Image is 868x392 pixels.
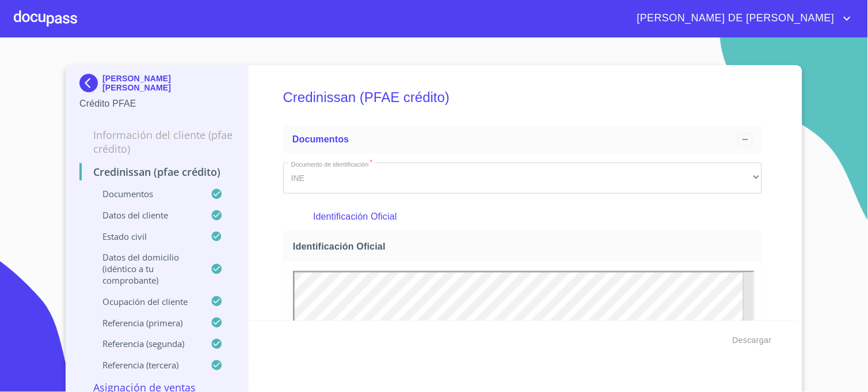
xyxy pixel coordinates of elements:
[79,209,211,221] p: Datos del cliente
[79,188,211,199] p: Documentos
[283,163,762,194] div: INE
[313,210,732,224] p: Identificación Oficial
[79,74,234,97] div: [PERSON_NAME] [PERSON_NAME]
[79,97,234,111] p: Crédito PFAE
[283,126,762,153] div: Documentos
[629,9,840,28] span: [PERSON_NAME] DE [PERSON_NAME]
[629,9,854,28] button: account of current user
[733,333,772,348] span: Descargar
[79,128,234,156] p: Información del cliente (PFAE crédito)
[79,231,211,242] p: Estado Civil
[79,296,211,307] p: Ocupación del Cliente
[102,74,234,92] p: [PERSON_NAME] [PERSON_NAME]
[79,317,211,329] p: Referencia (primera)
[728,330,776,351] button: Descargar
[79,251,211,286] p: Datos del domicilio (idéntico a tu comprobante)
[79,165,234,179] p: Credinissan (PFAE crédito)
[79,359,211,371] p: Referencia (tercera)
[79,338,211,349] p: Referencia (segunda)
[292,134,349,144] span: Documentos
[293,240,757,252] span: Identificación Oficial
[79,74,102,92] img: Docupass spot blue
[283,74,762,121] h5: Credinissan (PFAE crédito)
